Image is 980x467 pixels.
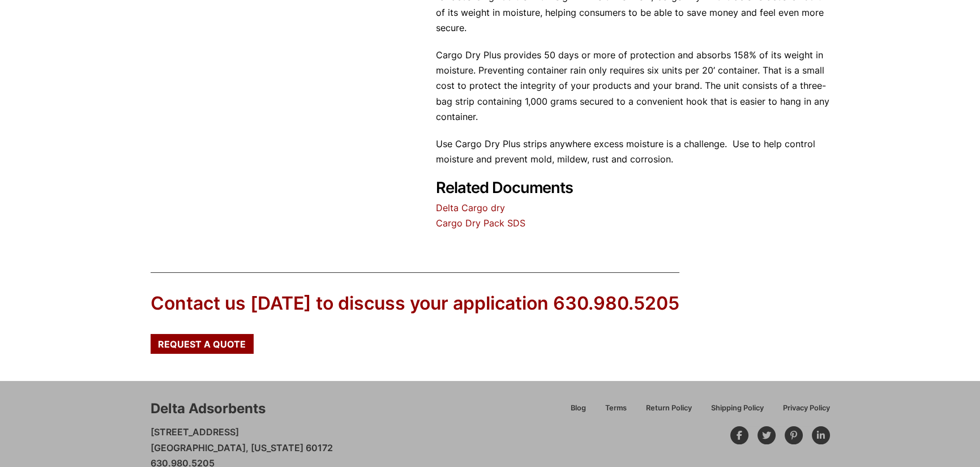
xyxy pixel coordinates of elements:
a: Delta Cargo dry [436,202,505,213]
span: Blog [571,405,586,412]
div: Delta Adsorbents [151,399,266,418]
span: Terms [605,405,627,412]
a: Return Policy [636,402,701,422]
p: Cargo Dry Plus provides 50 days or more of protection and absorbs 158% of its weight in moisture.... [436,48,830,125]
div: Contact us [DATE] to discuss your application 630.980.5205 [151,291,679,316]
a: Request a Quote [151,334,254,353]
span: Request a Quote [158,340,246,349]
a: Shipping Policy [701,402,773,422]
a: Terms [596,402,636,422]
span: Privacy Policy [783,405,830,412]
a: Blog [561,402,596,422]
span: Return Policy [646,405,692,412]
a: Cargo Dry Pack SDS [436,217,525,229]
a: Privacy Policy [773,402,830,422]
p: Use Cargo Dry Plus strips anywhere excess moisture is a challenge. Use to help control moisture a... [436,136,830,167]
span: Shipping Policy [711,405,764,412]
